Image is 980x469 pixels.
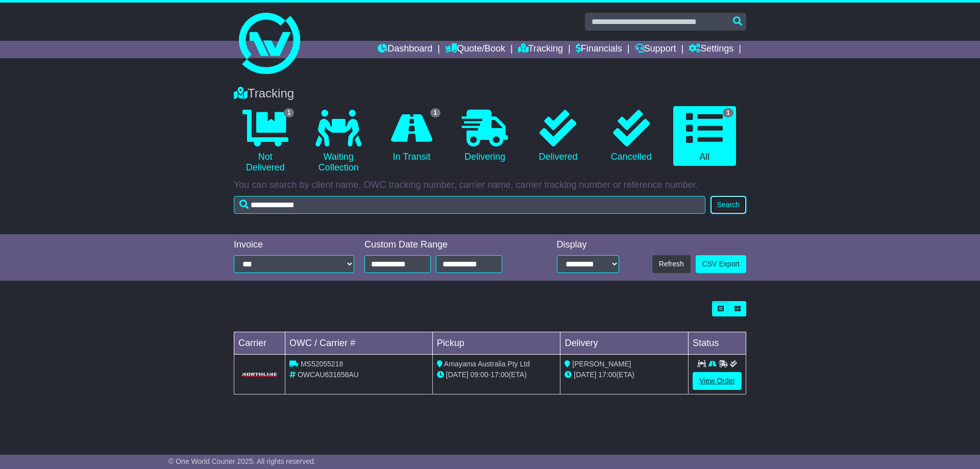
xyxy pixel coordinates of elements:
a: Delivered [527,106,590,166]
td: Carrier [234,332,285,355]
a: Support [635,41,676,58]
span: 1 [723,108,733,117]
span: 09:00 [471,371,488,379]
button: Refresh [652,255,691,273]
a: CSV Export [696,255,746,273]
span: 1 [284,108,295,117]
span: [PERSON_NAME] [572,360,631,368]
a: Quote/Book [445,41,505,58]
div: Custom Date Range [364,239,528,251]
a: Tracking [518,41,563,58]
p: You can search by client name, OWC tracking number, carrier name, carrier tracking number or refe... [234,180,746,191]
div: - (ETA) [437,369,556,380]
a: 1 All [673,106,736,166]
a: Settings [689,41,733,58]
a: Waiting Collection [307,106,370,177]
div: Tracking [229,86,751,101]
td: Status [689,332,746,355]
span: MS52055218 [301,360,343,368]
a: 1 Not Delivered [234,106,297,177]
a: Dashboard [378,41,432,58]
a: Financials [576,41,622,58]
span: 17:00 [491,371,508,379]
td: Pickup [432,332,560,355]
span: © One World Courier 2025. All rights reserved. [168,457,316,465]
img: GetCarrierServiceLogo [240,372,279,378]
span: 17:00 [598,371,616,379]
span: 1 [430,108,441,117]
a: Cancelled [600,106,663,166]
div: (ETA) [565,369,684,380]
a: View Order [693,372,742,390]
a: Delivering [453,106,516,166]
span: [DATE] [446,371,469,379]
td: OWC / Carrier # [285,332,433,355]
div: Display [557,239,619,251]
span: Amayama Australia Pty Ltd [444,360,530,368]
span: [DATE] [574,371,596,379]
span: OWCAU631658AU [298,371,359,379]
div: Invoice [234,239,354,251]
button: Search [710,196,746,214]
a: 1 In Transit [380,106,443,166]
td: Delivery [560,332,689,355]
